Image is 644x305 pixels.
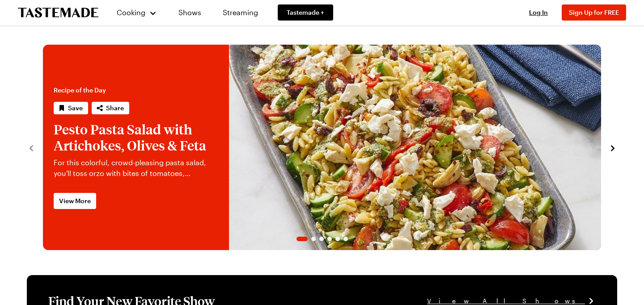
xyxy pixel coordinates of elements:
[311,237,316,241] span: Go to slide 2
[335,237,340,241] span: Go to slide 5
[18,8,98,18] a: To Tastemade Home Page
[54,193,96,209] a: View More
[343,237,348,241] span: Go to slide 6
[608,142,617,153] button: navigate to next item
[116,2,157,23] button: Cooking
[43,45,601,250] div: 1 / 6
[327,237,332,241] span: Go to slide 4
[54,102,88,114] button: Save recipe
[569,8,619,16] span: Sign Up for FREE
[117,8,145,17] span: Cooking
[59,196,91,205] span: View More
[92,102,129,114] button: Share
[319,237,324,241] span: Go to slide 3
[106,104,124,113] span: Share
[27,142,36,153] button: navigate to previous item
[297,237,308,241] span: Go to slide 1
[278,4,333,21] a: Tastemade +
[529,8,548,16] span: Log In
[521,8,556,17] button: Log In
[68,104,83,113] span: Save
[562,4,626,21] button: Sign Up for FREE
[287,8,324,17] span: Tastemade +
